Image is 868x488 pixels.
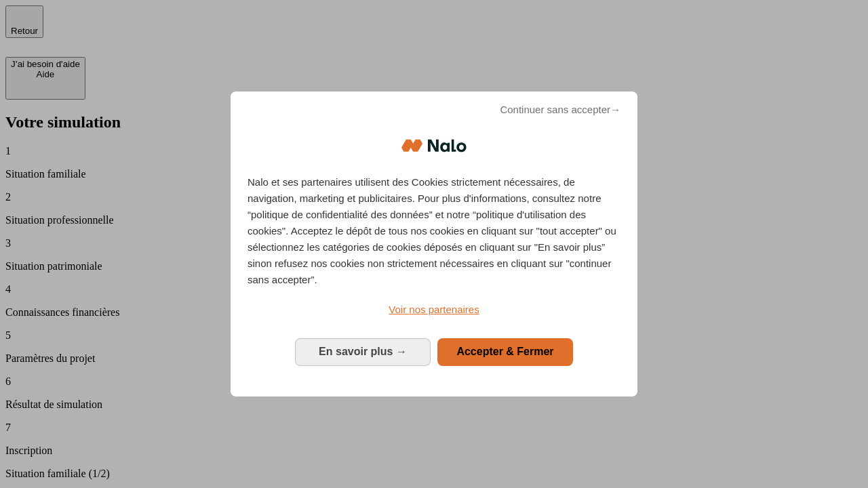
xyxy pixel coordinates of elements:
[401,125,467,166] img: Logo
[437,338,573,365] button: Accepter & Fermer: Accepter notre traitement des données et fermer
[456,346,553,357] span: Accepter & Fermer
[248,174,620,288] p: Nalo et ses partenaires utilisent des Cookies strictement nécessaires, de navigation, marketing e...
[248,302,620,318] a: Voir nos partenaires
[500,102,620,118] span: Continuer sans accepter→
[231,91,637,396] div: Bienvenue chez Nalo Gestion du consentement
[319,346,407,357] span: En savoir plus →
[389,304,479,315] span: Voir nos partenaires
[295,338,431,365] button: En savoir plus: Configurer vos consentements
